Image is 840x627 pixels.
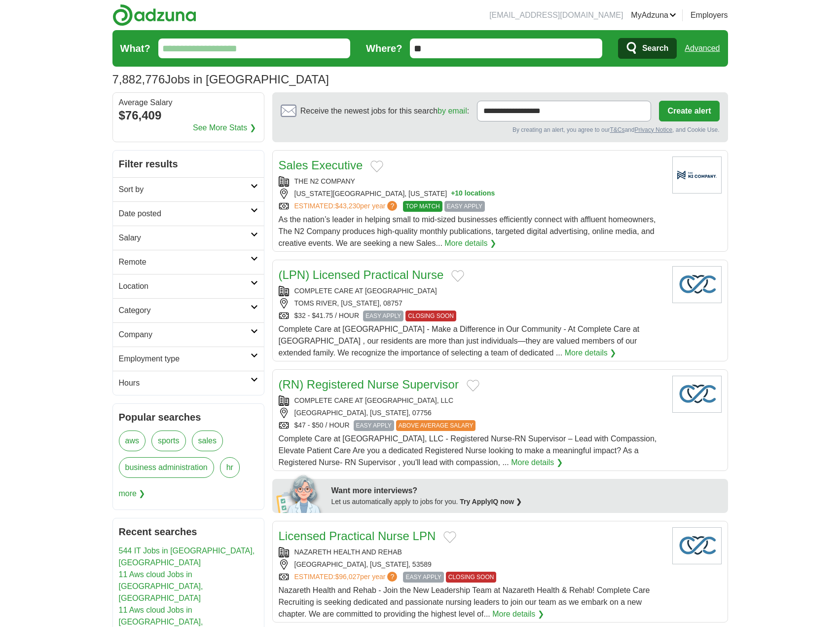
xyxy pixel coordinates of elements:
a: Sales Executive [279,158,363,172]
button: +10 locations [451,189,495,199]
a: Advanced [685,39,720,58]
div: By creating an alert, you agree to our and , and Cookie Use. [281,125,720,134]
a: Date posted [113,201,264,226]
img: apply-iq-scientist.png [276,473,324,513]
img: Company logo [672,376,722,413]
span: Search [642,39,668,58]
div: [GEOGRAPHIC_DATA], [US_STATE], 07756 [279,408,664,418]
div: $32 - $41.75 / HOUR [279,311,664,321]
span: ? [387,201,397,211]
span: more ❯ [119,484,146,504]
label: Where? [366,41,402,56]
a: (LPN) Licensed Practical Nurse [279,268,444,281]
button: Add to favorite jobs [443,531,456,543]
span: EASY APPLY [444,201,485,212]
h2: Remote [119,256,251,268]
a: Employers [691,9,728,21]
span: Receive the newest jobs for this search : [300,105,469,117]
a: hr [220,457,240,478]
a: sports [151,431,186,451]
div: $47 - $50 / HOUR [279,420,664,431]
h2: Popular searches [119,410,258,425]
span: $43,230 [335,202,360,210]
div: NAZARETH HEALTH AND REHAB [279,547,664,557]
a: More details ❯ [565,347,617,359]
button: Add to favorite jobs [451,270,464,282]
span: Complete Care at [GEOGRAPHIC_DATA], LLC - Registered Nurse-RN Supervisor – Lead with Compassion, ... [279,434,657,467]
div: Average Salary [119,99,258,107]
h2: Recent searches [119,524,258,539]
a: Category [113,298,264,322]
span: EASY APPLY [363,311,403,321]
div: THE N2 COMPANY [279,176,664,187]
img: Company logo [672,157,722,194]
img: Company logo [672,527,722,564]
label: What? [120,41,150,56]
a: Sort by [113,177,264,201]
a: Company [113,322,264,347]
span: Nazareth Health and Rehab - Join the New Leadership Team at Nazareth Health & Rehab! Complete Car... [279,586,650,618]
h2: Filter results [113,151,264,177]
a: Try ApplyIQ now ❯ [460,498,522,506]
span: + [451,189,455,199]
a: Privacy Notice [634,126,672,133]
a: Licensed Practical Nurse LPN [279,529,436,543]
a: ESTIMATED:$96,027per year? [294,572,400,583]
span: Complete Care at [GEOGRAPHIC_DATA] - Make a Difference in Our Community - At Complete Care at [GE... [279,325,640,357]
a: MyAdzuna [631,9,676,21]
span: TOP MATCH [403,201,442,212]
h2: Date posted [119,208,251,220]
a: 544 IT Jobs in [GEOGRAPHIC_DATA], [GEOGRAPHIC_DATA] [119,547,255,567]
a: Remote [113,250,264,274]
h2: Category [119,305,251,316]
a: Location [113,274,264,298]
li: [EMAIL_ADDRESS][DOMAIN_NAME] [489,9,623,21]
a: Hours [113,371,264,395]
h2: Salary [119,232,251,244]
a: See More Stats ❯ [193,122,256,134]
button: Add to favorite jobs [370,160,383,172]
h2: Hours [119,377,251,389]
div: [US_STATE][GEOGRAPHIC_DATA], [US_STATE] [279,189,664,199]
a: More details ❯ [511,457,563,469]
div: $76,409 [119,107,258,124]
div: [GEOGRAPHIC_DATA], [US_STATE], 53589 [279,559,664,570]
span: CLOSING SOON [405,311,456,321]
a: Salary [113,226,264,250]
div: Want more interviews? [331,485,722,497]
a: More details ❯ [444,237,496,249]
img: Adzuna logo [112,4,196,26]
div: COMPLETE CARE AT [GEOGRAPHIC_DATA], LLC [279,395,664,406]
h2: Location [119,280,251,292]
span: ABOVE AVERAGE SALARY [396,420,476,431]
span: CLOSING SOON [446,572,497,583]
h2: Sort by [119,184,251,196]
a: More details ❯ [492,608,544,620]
span: EASY APPLY [403,572,443,583]
a: Employment type [113,347,264,371]
a: sales [192,431,223,451]
button: Add to favorite jobs [467,380,479,392]
a: ESTIMATED:$43,230per year? [294,201,400,212]
div: TOMS RIVER, [US_STATE], 08757 [279,298,664,309]
span: ? [387,572,397,582]
a: aws [119,431,146,451]
h2: Employment type [119,353,251,365]
img: Company logo [672,266,722,303]
button: Create alert [659,101,719,121]
a: business administration [119,457,214,478]
span: EASY APPLY [354,420,394,431]
span: $96,027 [335,573,360,581]
a: (RN) Registered Nurse Supervisor [279,378,459,391]
button: Search [618,38,677,59]
h1: Jobs in [GEOGRAPHIC_DATA] [112,73,329,86]
span: 7,882,776 [112,71,165,88]
span: As the nation’s leader in helping small to mid-sized businesses efficiently connect with affluent... [279,215,656,247]
a: by email [438,107,467,115]
div: Let us automatically apply to jobs for you. [331,497,722,507]
a: T&Cs [610,126,624,133]
a: 11 Aws cloud Jobs in [GEOGRAPHIC_DATA], [GEOGRAPHIC_DATA] [119,570,203,602]
div: COMPLETE CARE AT [GEOGRAPHIC_DATA] [279,286,664,296]
h2: Company [119,329,251,341]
